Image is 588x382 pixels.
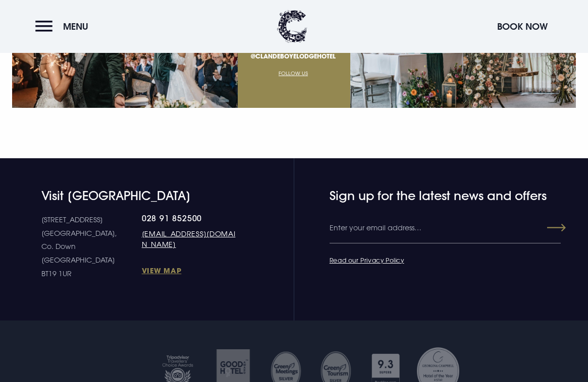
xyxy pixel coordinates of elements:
a: @clandeboyelodgehotel [251,52,336,60]
button: Menu [35,16,93,37]
h4: Sign up for the latest news and offers [330,188,527,203]
button: Book Now [492,16,553,37]
button: Submit [529,219,566,237]
img: Clandeboye Lodge [277,10,307,43]
a: Read our Privacy Policy [330,256,404,264]
a: 028 91 852500 [142,213,239,223]
a: Follow Us [279,70,308,76]
input: Enter your email address… [330,213,561,243]
a: View Map [142,266,239,275]
a: [EMAIL_ADDRESS][DOMAIN_NAME] [142,228,239,249]
p: [STREET_ADDRESS] [GEOGRAPHIC_DATA], Co. Down [GEOGRAPHIC_DATA] BT19 1UR [41,213,141,280]
span: Menu [63,21,88,32]
h4: Visit [GEOGRAPHIC_DATA] [41,188,240,203]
